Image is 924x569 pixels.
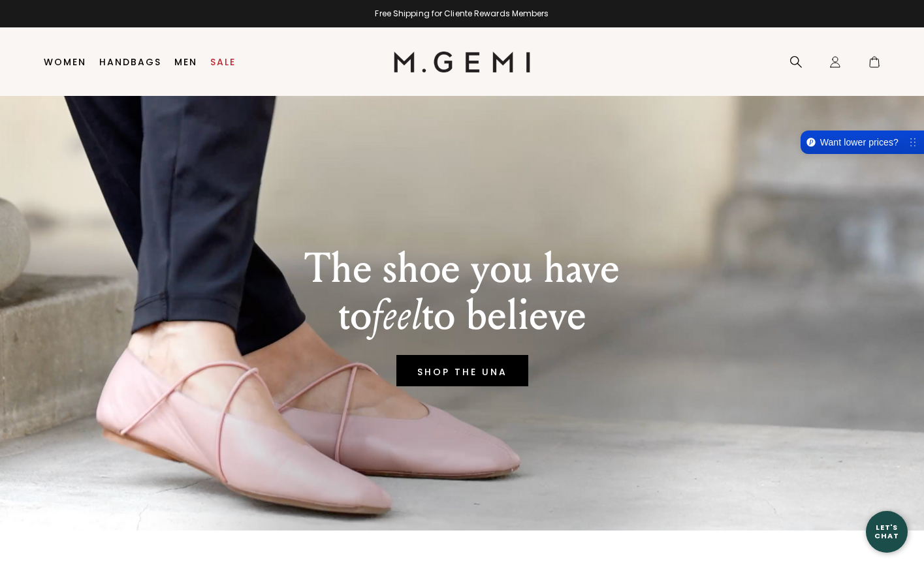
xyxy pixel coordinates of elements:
em: feel [372,290,422,341]
a: Sale [210,57,236,67]
a: Women [44,57,86,67]
div: Let's Chat [866,523,908,540]
p: The shoe you have [304,245,620,292]
a: SHOP THE UNA [396,355,528,386]
a: Handbags [99,57,161,67]
p: to to believe [304,292,620,339]
a: Men [174,57,197,67]
img: M.Gemi [394,52,530,72]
